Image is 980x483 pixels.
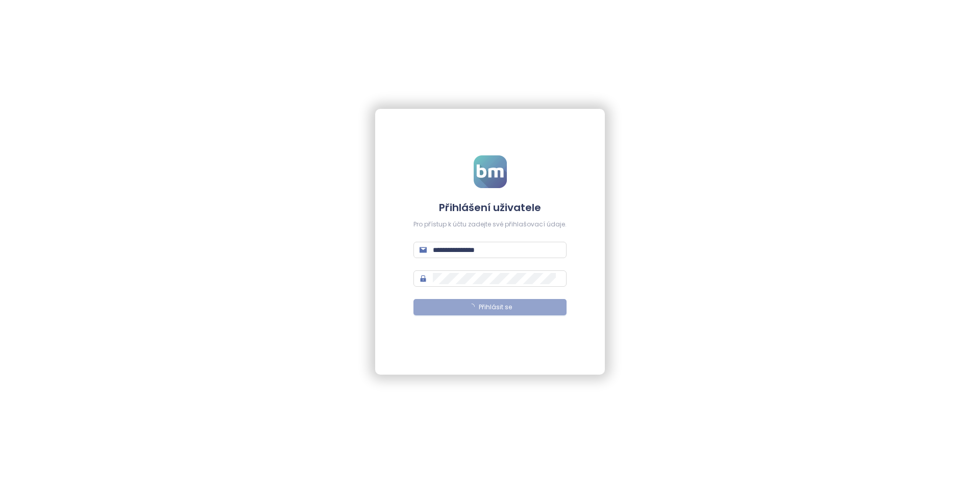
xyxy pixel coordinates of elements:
span: lock [420,275,427,282]
span: loading [468,303,476,311]
h4: Přihlášení uživatele [413,200,567,215]
span: mail [420,246,427,254]
img: logo [474,155,507,188]
span: Přihlásit se [479,303,512,312]
div: Pro přístup k účtu zadejte své přihlašovací údaje. [413,220,567,229]
button: Přihlásit se [413,299,567,315]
